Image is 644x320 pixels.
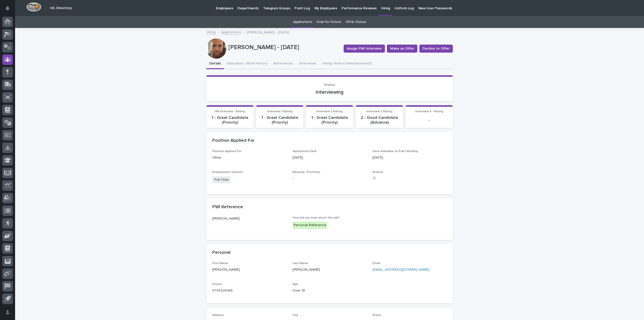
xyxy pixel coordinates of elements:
[324,83,335,87] span: Status
[344,45,385,53] button: Assign PWI Interview
[387,45,417,53] button: Make an Offer
[293,262,308,265] span: Last Name
[373,155,447,160] p: [DATE]
[212,176,231,184] span: Full-Time
[212,204,243,210] h2: PWI Reference
[212,314,224,317] span: Address
[423,46,450,51] span: Decline to Offer
[293,150,317,153] span: Application Date
[6,6,13,14] div: Notifications
[212,262,228,265] span: First Name
[293,314,298,317] span: City
[367,110,392,113] span: Interview 3 Rating
[212,250,230,256] h2: Personal
[293,16,312,28] a: Applications
[415,110,443,113] span: Interview 4 - Rating
[212,289,233,292] a: 5743124065
[346,16,366,28] a: Offer Status
[419,45,453,53] button: Decline to Offer
[212,150,242,153] span: Position Applied For
[212,171,243,174] span: Employment Options
[316,16,341,28] a: Hold for Future
[309,115,350,125] p: 1 - Great Candidate (Priority)
[212,138,255,144] h2: Position Applied For
[212,267,287,272] p: [PERSON_NAME]
[293,222,327,229] div: Personal Reference
[373,262,380,265] span: Email
[373,268,429,271] a: [EMAIL_ADDRESS][DOMAIN_NAME]
[2,3,13,14] button: Notifications
[206,59,224,69] button: Details
[50,6,72,10] h2: 04. Directory
[293,267,367,272] p: [PERSON_NAME]
[26,2,41,12] img: Workspace Logo
[293,216,339,219] span: How did you hear about this job?
[293,176,367,182] p: -
[373,150,418,153] span: Date Available to Start Working
[212,155,287,160] p: Other
[224,59,270,69] button: Education / Work History
[212,283,222,286] span: Phone
[296,59,319,69] button: Interviews
[215,110,245,113] span: HR Interview - Rating
[390,46,414,51] span: Make an Offer
[267,110,293,113] span: Interview 1 Rating
[270,59,296,69] button: References
[221,29,241,35] a: Applications
[409,118,450,123] p: -
[373,314,381,317] span: State
[206,29,216,35] a: Hiring
[209,115,251,125] p: 1 - Great Candidate (Priority)
[373,171,383,174] span: Archive
[212,89,447,95] p: Interviewing
[247,29,289,35] p: [PERSON_NAME] - [DATE]
[293,288,367,293] p: Over 18
[319,59,375,69] button: Hiring Team Communication (1)
[228,44,340,51] p: [PERSON_NAME] - [DATE]
[259,115,300,125] p: 1 - Great Candidate (Priority)
[347,46,382,51] span: Assign PWI Interview
[293,171,320,174] span: Resume / Portfolio
[293,155,367,160] p: [DATE]
[293,283,298,286] span: Age
[316,110,343,113] span: Interview 2 Rating
[212,216,287,221] p: [PERSON_NAME]
[359,115,400,125] p: 2 - Good Candidate (Advance)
